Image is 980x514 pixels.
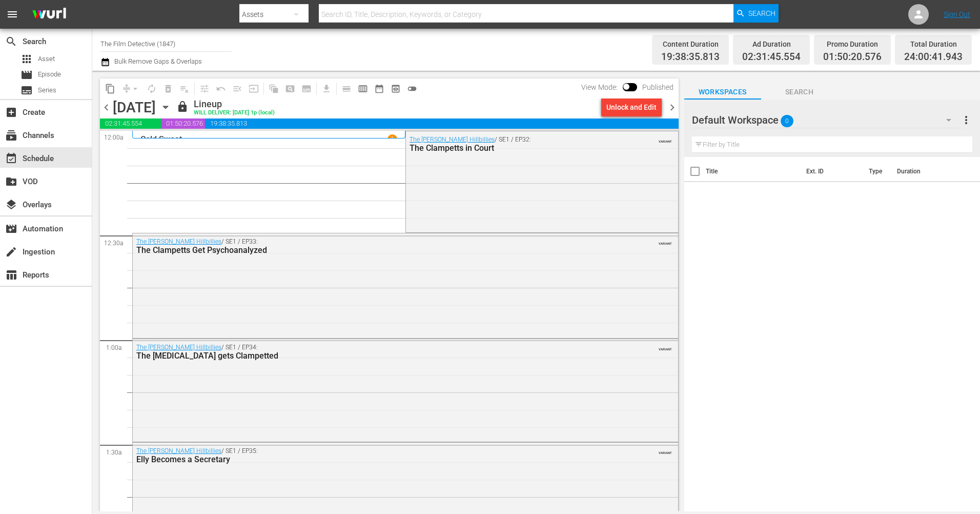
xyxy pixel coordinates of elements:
span: 19:38:35.813 [205,118,678,129]
span: Search [761,86,838,98]
span: Series [21,84,33,96]
span: Month Calendar View [371,81,387,97]
span: Series [38,85,56,95]
span: menu [6,8,18,21]
span: toggle_off [407,84,417,94]
span: Update Metadata from Key Asset [246,81,262,97]
div: / SE1 / EP33: [136,238,618,255]
span: Asset [38,54,55,64]
span: 24:00:41.943 [904,51,963,63]
span: lock [176,101,189,113]
span: Schedule [5,152,17,165]
span: Loop Content [144,81,160,97]
button: Search [733,4,779,23]
div: Promo Duration [823,37,882,51]
span: chevron_right [666,101,679,114]
span: VARIANT [659,343,672,351]
span: Download as CSV [315,78,335,98]
p: Cold Sweat [140,134,182,144]
span: Search [748,4,775,23]
span: Customize Events [193,78,213,98]
span: Ingestion [5,246,17,258]
th: Title [706,157,801,186]
span: Automation [5,223,17,235]
span: Fill episodes with ad slates [229,81,246,97]
th: Ext. ID [800,157,862,186]
div: The Clampetts in Court [410,143,623,153]
div: / SE1 / EP34: [136,344,618,361]
span: Create Search Block [282,81,298,97]
span: Refresh All Search Blocks [262,78,282,98]
button: Unlock and Edit [601,98,662,116]
a: The [PERSON_NAME] Hillbillies [136,447,221,454]
a: The [PERSON_NAME] Hillbillies [136,344,221,351]
button: more_vert [960,108,972,132]
span: 01:50:20.576 [823,51,882,63]
span: Create [5,106,17,118]
span: Search [5,35,17,48]
div: Content Duration [661,37,720,51]
span: Select an event to delete [160,81,176,97]
span: 0 [781,110,793,132]
span: Bulk Remove Gaps & Overlaps [113,57,202,65]
th: Type [863,157,891,186]
div: The [MEDICAL_DATA] gets Clampetted [136,351,618,361]
div: Lineup [194,98,275,110]
img: ans4CAIJ8jUAAAAAAAAAAAAAAAAAAAAAAAAgQb4GAAAAAAAAAAAAAAAAAAAAAAAAJMjXAAAAAAAAAAAAAAAAAAAAAAAAgAT5G... [25,3,74,27]
span: VARIANT [659,237,672,245]
span: Episode [38,69,61,80]
span: VOD [5,175,17,188]
span: Reports [5,269,17,281]
span: VARIANT [659,446,672,454]
div: Total Duration [904,37,963,51]
span: Episode [21,69,33,81]
span: 19:38:35.813 [661,51,720,63]
span: Published [637,83,679,91]
span: calendar_view_week_outlined [358,84,368,94]
div: Elly Becomes a Secretary [136,454,618,464]
span: View Backup [387,81,404,97]
span: 01:50:20.576 [161,118,205,129]
span: Remove Gaps & Overlaps [118,81,144,97]
div: Ad Duration [742,37,801,51]
span: Overlays [5,199,17,211]
span: content_copy [105,84,115,94]
div: The Clampetts Get Psychoanalyzed [136,245,618,255]
span: Asset [21,53,33,65]
span: Create Series Block [298,81,315,97]
span: Revert to Primary Episode [213,81,229,97]
span: Week Calendar View [355,81,371,97]
span: Workspaces [684,86,761,98]
div: / SE1 / EP32: [410,136,623,153]
span: Clear Lineup [176,81,193,97]
span: date_range_outlined [374,84,384,94]
span: 02:31:45.554 [742,51,801,63]
th: Duration [891,157,952,186]
span: Toggle to switch from Published to Draft view. [623,83,630,90]
span: Channels [5,129,17,142]
span: View Mode: [576,83,623,91]
span: Copy Lineup [102,81,118,97]
div: [DATE] [113,99,156,116]
span: Day Calendar View [335,78,355,98]
div: Unlock and Edit [606,98,657,116]
span: preview_outlined [391,84,401,94]
div: WILL DELIVER: [DATE] 1p (local) [194,110,275,116]
a: Sign Out [944,10,970,18]
a: The [PERSON_NAME] Hillbillies [136,238,221,245]
a: The [PERSON_NAME] Hillbillies [410,136,495,143]
p: 1 [391,135,394,143]
span: chevron_left [100,101,113,114]
span: 24 hours Lineup View is OFF [404,81,420,97]
span: VARIANT [659,135,672,143]
span: 02:31:45.554 [100,118,161,129]
span: more_vert [960,114,972,126]
div: / SE1 / EP35: [136,447,618,464]
div: Default Workspace [692,106,961,134]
